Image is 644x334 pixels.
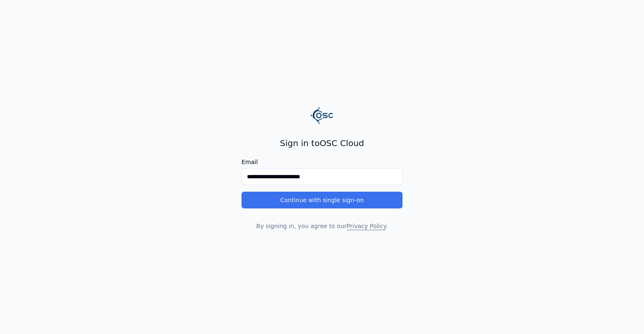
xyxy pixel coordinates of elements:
[241,222,402,230] p: By signing in, you agree to our .
[310,104,334,127] img: Logo
[241,192,402,208] button: Continue with single sign-on
[347,223,386,229] a: Privacy Policy
[241,137,402,149] h2: Sign in to OSC Cloud
[241,159,402,165] label: Email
